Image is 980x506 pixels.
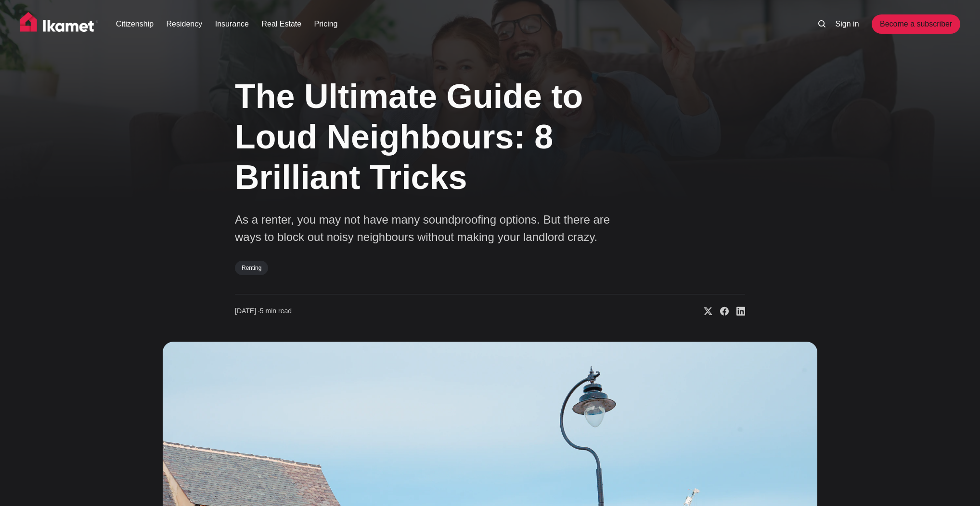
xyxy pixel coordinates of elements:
[20,12,99,36] img: Ikamet home
[314,18,338,30] a: Pricing
[235,306,292,316] time: 5 min read
[167,18,203,30] a: Residency
[235,211,620,246] p: As a renter, you may not have many soundproofing options. But there are ways to block out noisy n...
[261,18,301,30] a: Real Estate
[712,306,729,316] a: Share on Facebook
[729,306,745,316] a: Share on Linkedin
[872,14,960,34] a: Become a subscriber
[696,306,712,316] a: Share on X
[235,261,268,275] a: Renting
[235,76,649,198] h1: The Ultimate Guide to Loud Neighbours: 8 Brilliant Tricks
[235,307,260,315] span: [DATE] ∙
[215,18,249,30] a: Insurance
[116,18,154,30] a: Citizenship
[836,18,859,30] a: Sign in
